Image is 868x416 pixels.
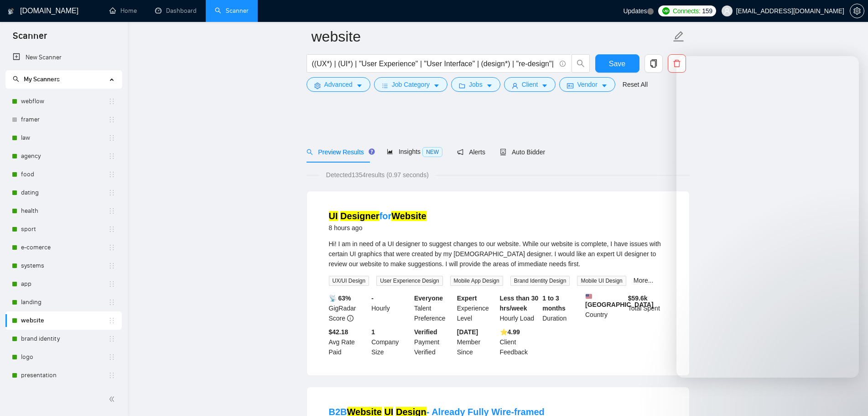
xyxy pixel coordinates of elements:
[108,244,115,251] span: holder
[634,277,654,284] a: More...
[8,4,14,19] img: logo
[21,111,108,129] a: framer
[109,7,137,15] a: homeHome
[21,311,108,330] a: website
[469,79,483,90] span: Jobs
[850,7,864,15] span: setting
[387,148,393,155] span: area-chart
[414,295,443,302] b: Everyone
[459,82,465,89] span: folder
[673,31,685,42] span: edit
[628,295,648,302] b: $ 59.6k
[560,61,566,67] span: info-circle
[498,327,541,357] div: Client Feedback
[850,7,864,15] a: setting
[108,189,115,196] span: holder
[668,54,686,73] button: delete
[312,58,556,69] input: Search Freelance Jobs...
[5,330,122,348] li: brand identity
[21,92,108,111] a: webflow
[5,275,122,293] li: app
[21,366,108,384] a: presentation
[662,7,670,15] img: upwork-logo.png
[21,330,108,348] a: brand identity
[572,59,589,68] span: search
[451,77,500,92] button: folderJobscaret-down
[5,184,122,202] li: dating
[626,293,669,323] div: Total Spent
[541,293,583,323] div: Duration
[5,165,122,184] li: food
[500,148,545,156] span: Auto Bidder
[382,82,388,89] span: bars
[601,82,608,89] span: caret-down
[837,385,859,407] iframe: Intercom live chat
[21,202,108,220] a: health
[500,295,539,312] b: Less than 30 hrs/week
[21,184,108,202] a: dating
[329,239,667,269] div: Hi! I am in need of a UI designer to suggest changes to our website. While our website is complet...
[5,147,122,165] li: agency
[577,79,597,90] span: Vendor
[215,7,249,15] a: searchScanner
[455,327,498,357] div: Member Since
[5,348,122,366] li: logo
[347,315,353,321] span: info-circle
[457,148,485,156] span: Alerts
[21,238,108,257] a: e-comerce
[108,353,115,361] span: holder
[668,59,686,68] span: delete
[109,395,118,404] span: double-left
[312,25,671,48] input: Scanner name...
[457,295,477,302] b: Expert
[21,348,108,366] a: logo
[412,293,455,323] div: Talent Preference
[329,276,369,286] span: UX/UI Design
[371,328,375,336] b: 1
[450,276,503,286] span: Mobile App Design
[422,147,442,157] span: NEW
[320,170,435,180] span: Detected 1354 results (0.97 seconds)
[586,293,592,300] img: 🇺🇸
[108,335,115,342] span: holder
[21,293,108,311] a: landing
[541,82,548,89] span: caret-down
[595,54,639,73] button: Save
[340,211,379,221] mark: Designer
[645,54,663,73] button: copy
[108,207,115,215] span: holder
[500,328,520,336] b: ⭐️ 4.99
[455,293,498,323] div: Experience Level
[457,328,478,336] b: [DATE]
[486,82,493,89] span: caret-down
[623,7,647,15] span: Updates
[583,293,626,323] div: Country
[376,276,442,286] span: User Experience Design
[324,79,353,90] span: Advanced
[542,295,566,312] b: 1 to 3 months
[21,129,108,147] a: law
[327,327,370,357] div: Avg Rate Paid
[645,59,662,68] span: copy
[21,275,108,293] a: app
[510,276,570,286] span: Brand Identity Design
[5,129,122,147] li: law
[108,372,115,379] span: holder
[21,257,108,275] a: systems
[5,257,122,275] li: systems
[504,77,556,92] button: userClientcaret-down
[724,8,730,14] span: user
[108,171,115,178] span: holder
[387,148,442,155] span: Insights
[108,98,115,105] span: holder
[356,82,363,89] span: caret-down
[327,293,370,323] div: GigRadar Score
[369,293,412,323] div: Hourly
[412,327,455,357] div: Payment Verified
[329,295,351,302] b: 📡 63%
[108,134,115,142] span: holder
[329,211,338,221] mark: UI
[572,54,590,73] button: search
[24,75,60,83] span: My Scanners
[512,82,518,89] span: user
